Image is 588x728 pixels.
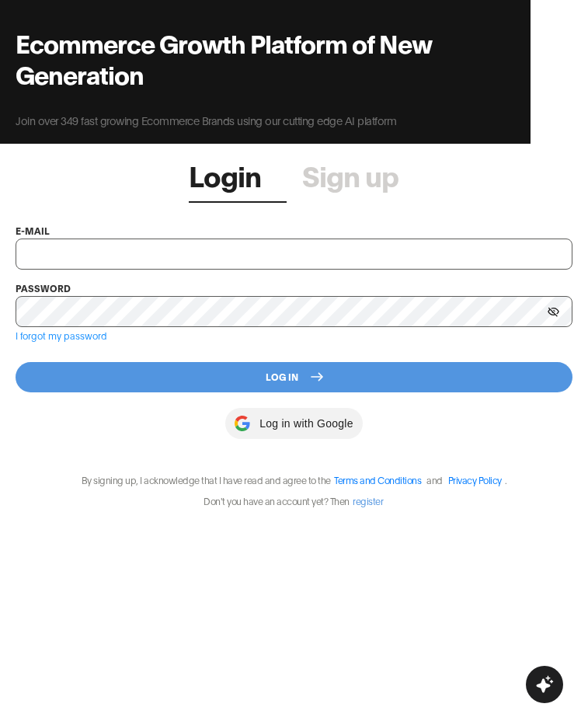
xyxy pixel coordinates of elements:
button: Log In [16,362,572,392]
p: Don't you have an account yet? Then [16,494,572,507]
span: and [423,474,447,486]
a: Privacy Policy [448,474,502,486]
label: e-mail [16,225,50,236]
label: password [16,282,71,294]
a: register [353,495,383,507]
p: Join over 349 fast growing Ecommerce Brands using our cutting edge AI platform [16,113,515,128]
p: By signing up, I acknowledge that I have read and agree to the . [16,473,572,486]
a: Sign up [302,159,400,190]
a: Login [189,159,287,190]
a: Terms and Conditions [334,474,421,486]
a: I forgot my password [16,329,107,341]
h2: Ecommerce Growth Platform of New Generation [16,27,515,89]
button: Log in with Google [225,408,362,439]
